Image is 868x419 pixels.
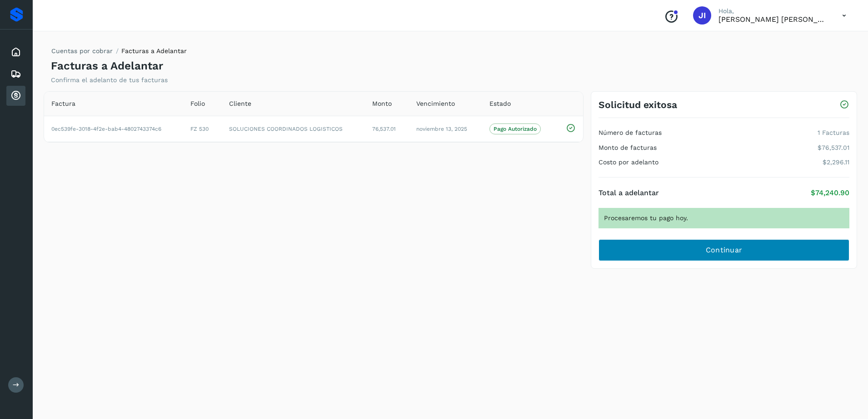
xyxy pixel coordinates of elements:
[718,15,828,24] p: José Ignacio Flores Santiago
[222,116,365,142] td: SOLUCIONES COORDINADOS LOGISTICOS
[372,126,396,132] span: 76,537.01
[706,245,743,255] span: Continuar
[190,99,205,108] span: Folio
[811,188,849,197] p: $74,240.90
[818,129,849,137] p: 1 Facturas
[818,144,849,152] p: $76,537.01
[121,47,187,54] span: Facturas a Adelantar
[489,99,511,108] span: Estado
[44,116,183,142] td: 0ec539fe-3018-4f2e-bab4-4802743374c6
[599,129,662,137] h4: Número de facturas
[6,64,25,84] div: Embarques
[6,42,25,62] div: Inicio
[416,99,455,108] span: Vencimiento
[51,47,113,54] a: Cuentas por cobrar
[229,99,251,108] span: Cliente
[718,7,828,15] p: Hola,
[599,158,658,166] h4: Costo por adelanto
[372,99,392,108] span: Monto
[51,99,75,108] span: Factura
[51,76,168,84] p: Confirma el adelanto de tus facturas
[599,188,659,197] h4: Total a adelantar
[183,116,222,142] td: FZ 530
[599,239,849,261] button: Continuar
[416,126,467,132] span: noviembre 13, 2025
[599,144,657,152] h4: Monto de facturas
[599,99,677,110] h3: Solicitud exitosa
[6,86,25,106] div: Cuentas por cobrar
[51,59,163,73] h4: Facturas a Adelantar
[494,126,537,132] p: Pago Autorizado
[823,158,849,166] p: $2,296.11
[599,208,849,228] div: Procesaremos tu pago hoy.
[51,46,187,59] nav: breadcrumb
